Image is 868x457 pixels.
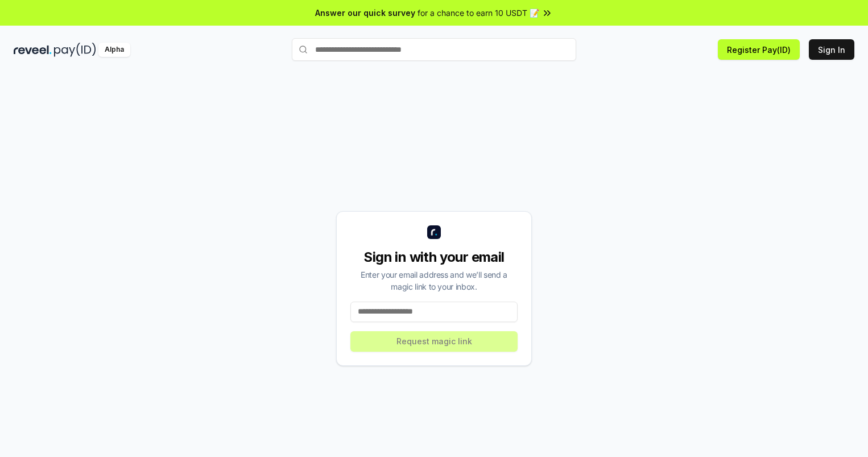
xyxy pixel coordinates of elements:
div: Alpha [98,43,130,57]
img: reveel_dark [14,43,52,57]
img: pay_id [54,43,96,57]
div: Enter your email address and we’ll send a magic link to your inbox. [350,269,518,293]
button: Register Pay(ID) [718,39,800,60]
div: Sign in with your email [350,248,518,266]
button: Sign In [809,39,854,60]
span: for a chance to earn 10 USDT 📝 [418,7,539,19]
img: logo_small [427,225,441,239]
span: Answer our quick survey [315,7,415,19]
